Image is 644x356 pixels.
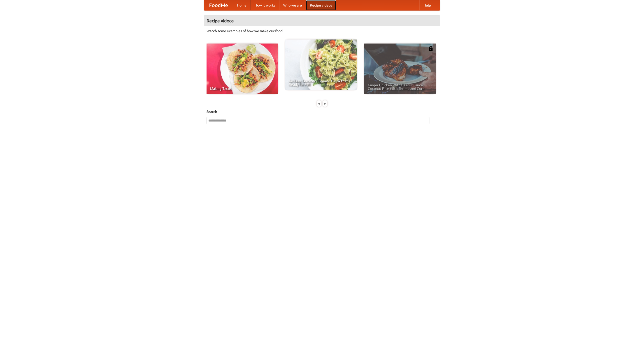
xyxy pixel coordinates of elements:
a: How it works [251,0,279,10]
a: Who we are [279,0,306,10]
a: Home [233,0,251,10]
h5: Search [207,109,437,114]
p: Watch some examples of how we make our food! [207,28,437,33]
a: FoodMe [204,0,233,10]
a: An Easy, Summery Tomato Pasta That's Ready for Fall [285,39,357,90]
a: Recipe videos [306,0,336,10]
span: An Easy, Summery Tomato Pasta That's Ready for Fall [289,79,353,86]
a: Making Tacos [207,44,278,94]
div: » [323,100,327,107]
span: Making Tacos [210,87,274,90]
a: Help [419,0,435,10]
img: 483408.png [428,46,433,51]
h4: Recipe videos [204,16,440,26]
div: « [317,100,321,107]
